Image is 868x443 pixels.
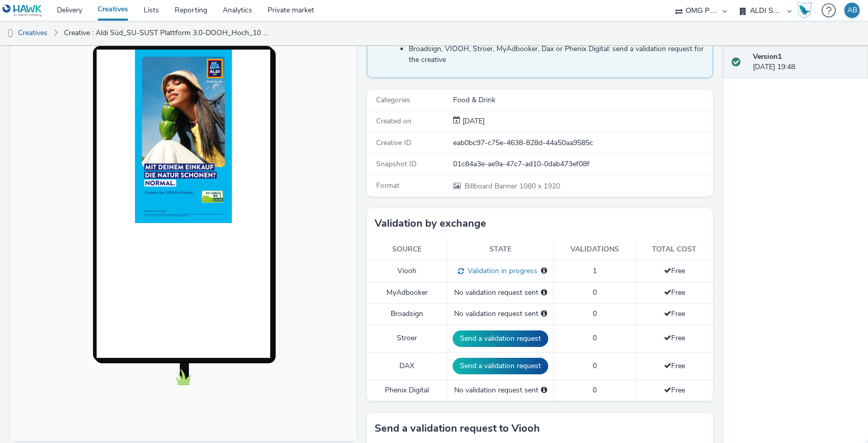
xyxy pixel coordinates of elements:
[593,385,597,395] span: 0
[5,28,16,39] img: dooh
[664,333,685,343] span: Free
[797,2,812,19] img: Hawk Academy
[375,421,540,436] h3: Send a validation request to Viooh
[664,266,685,276] span: Free
[593,266,597,276] span: 1
[376,159,416,169] span: Snapshot ID
[753,52,860,73] div: [DATE] 19:48
[376,116,411,126] span: Created on
[464,266,537,276] span: Validation in progress
[664,385,685,395] span: Free
[367,282,447,303] td: MyAdbooker
[554,239,636,260] th: Validations
[453,309,548,319] div: No validation request sent
[453,358,548,374] button: Send a validation request
[367,325,447,352] td: Stroer
[636,239,713,260] th: Total cost
[541,385,547,395] div: Please select a deal below and click on Send to send a validation request to Phenix Digital.
[453,95,712,105] div: Food & Drink
[593,288,597,297] span: 0
[463,181,560,191] span: 1080 x 1920
[541,288,547,298] div: Please select a deal below and click on Send to send a validation request to MyAdbooker.
[367,260,447,282] td: Viooh
[375,216,486,231] h3: Validation by exchange
[367,304,447,325] td: Broadsign
[453,385,548,395] div: No validation request sent
[367,352,447,379] td: DAX
[847,3,857,18] div: AB
[376,138,411,148] span: Creative ID
[3,4,42,17] img: undefined Logo
[376,95,410,105] span: Categories
[447,239,554,260] th: State
[376,181,399,191] span: Format
[460,116,485,126] div: Creation 01 October 2025, 19:48
[797,2,816,19] a: Hawk Academy
[460,116,485,126] span: [DATE]
[664,288,685,297] span: Free
[409,44,707,65] li: Broadsign, VIOOH, Stroer, MyAdbooker, Dax or Phenix Digital: send a validation request for the cr...
[593,333,597,343] span: 0
[367,379,447,401] td: Phenix Digital
[453,138,712,148] div: eab0bc97-c75e-4638-828d-44a50aa9585c
[367,239,447,260] th: Source
[464,181,519,191] span: Billboard Banner
[753,52,782,61] strong: Version 1
[664,309,685,319] span: Free
[541,309,547,319] div: Please select a deal below and click on Send to send a validation request to Broadsign.
[59,21,276,45] a: Creative : Aldi Süd_SU-SUST Plattform 3.0-DOOH_Hoch_10 sek_Wall_DCLB_06102025-26102025_BIO
[453,159,712,169] div: 01c84a3e-ae9a-47c7-ad10-0dab473ef08f
[664,361,685,371] span: Free
[453,330,548,347] button: Send a validation request
[593,361,597,371] span: 0
[125,32,222,205] img: Advertisement preview
[593,309,597,319] span: 0
[453,288,548,298] div: No validation request sent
